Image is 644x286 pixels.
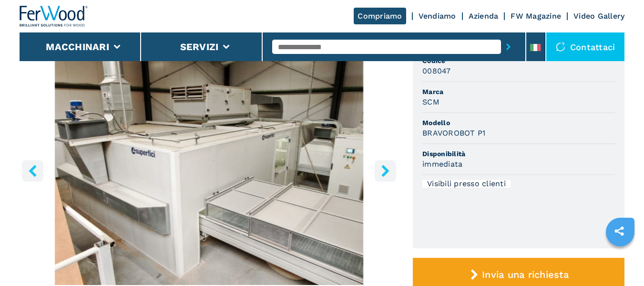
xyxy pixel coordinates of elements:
[556,42,565,52] img: Contattaci
[607,219,631,243] a: sharethis
[46,41,109,53] button: Macchinari
[469,11,499,21] a: Azienda
[422,96,440,107] h3: SCM
[20,53,399,285] img: Linea di Verniciatura SCM BRAVOROBOT P1
[375,160,396,181] button: right-button
[422,149,615,159] span: Disponibilità
[20,53,399,285] div: Go to Slide 18
[603,243,637,279] iframe: Chat
[422,159,462,169] h3: immediata
[20,6,88,27] img: Ferwood
[422,118,615,127] span: Modello
[422,65,451,76] h3: 008047
[419,11,456,21] a: Vendiamo
[511,11,561,21] a: FW Magazine
[422,180,511,188] div: Visibili presso clienti
[180,41,219,53] button: Servizi
[354,8,406,24] a: Compriamo
[422,87,615,96] span: Marca
[482,269,569,280] span: Invia una richiesta
[573,11,624,21] a: Video Gallery
[546,32,625,61] div: Contattaci
[422,127,485,138] h3: BRAVOROBOT P1
[22,160,43,181] button: left-button
[501,36,516,58] button: submit-button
